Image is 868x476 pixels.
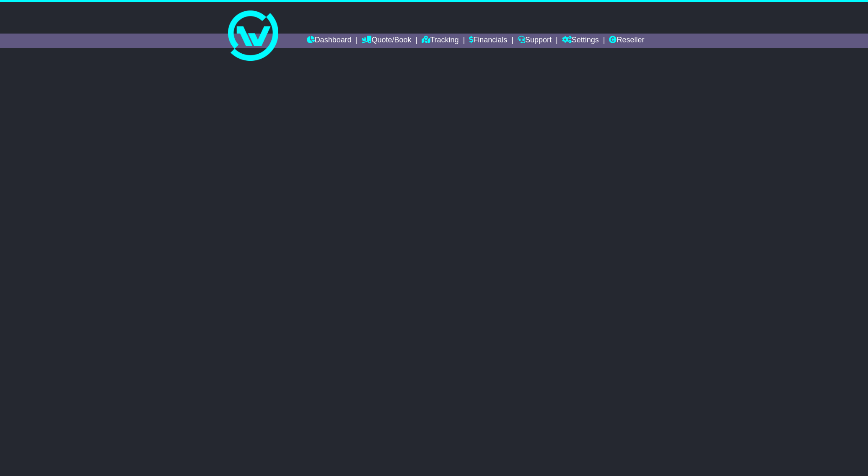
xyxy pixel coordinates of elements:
a: Financials [469,34,507,48]
a: Quote/Book [362,34,411,48]
a: Tracking [422,34,459,48]
a: Support [518,34,552,48]
a: Reseller [609,34,644,48]
a: Settings [562,34,599,48]
a: Dashboard [307,34,352,48]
